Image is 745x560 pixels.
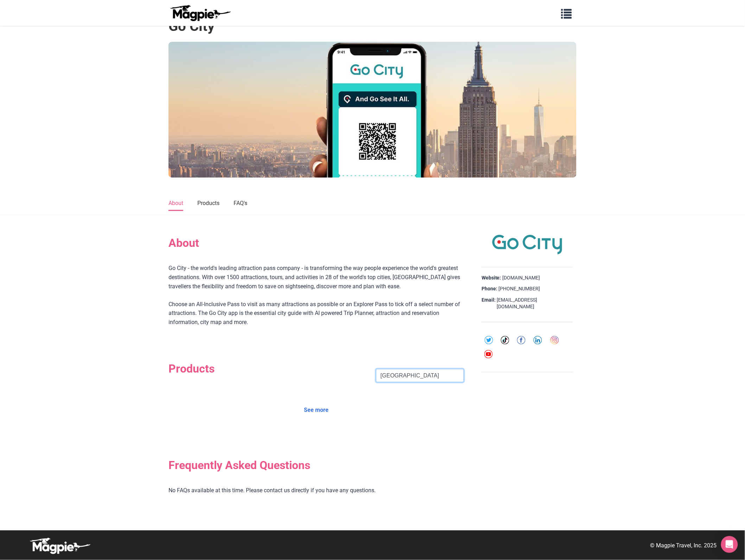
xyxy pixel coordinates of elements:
h2: Frequently Asked Questions [168,459,464,472]
a: About [168,196,183,211]
a: [EMAIL_ADDRESS][DOMAIN_NAME] [497,297,573,310]
p: © Magpie Travel, Inc. 2025 [650,541,717,551]
a: Products [197,196,219,211]
img: twitter-round-01-cd1e625a8cae957d25deef6d92bf4839.svg [485,336,493,344]
img: facebook-round-01-50ddc191f871d4ecdbe8252d2011563a.svg [517,336,526,344]
p: No FAQs available at this time. Please contact us directly if you have any questions. [168,486,464,495]
img: Go City banner [168,42,577,178]
div: Open Intercom Messenger [721,536,738,553]
strong: Email: [482,297,496,304]
img: tiktok-round-01-ca200c7ba8d03f2cade56905edf8567d.svg [501,336,509,344]
strong: Phone: [482,285,497,292]
img: logo-white-d94fa1abed81b67a048b3d0f0ab5b955.png [28,538,91,554]
img: linkedin-round-01-4bc9326eb20f8e88ec4be7e8773b84b7.svg [534,336,542,344]
img: youtube-round-01-0acef599b0341403c37127b094ecd7da.svg [484,350,493,358]
img: logo-ab69f6fb50320c5b225c76a69d11143b.png [168,5,232,21]
img: Go City logo [492,233,562,256]
h2: About [168,236,464,250]
div: Go City - the world's leading attraction pass company - is transforming the way people experience... [168,264,464,327]
div: [PHONE_NUMBER] [482,285,573,292]
a: FAQ's [234,196,247,211]
a: See more [299,403,333,417]
h1: Go City [168,18,215,35]
strong: Website: [482,275,501,282]
h2: Products [168,362,215,375]
img: instagram-round-01-d873700d03cfe9216e9fb2676c2aa726.svg [550,336,559,344]
input: Search product name, city, or interal id [376,369,464,382]
a: [DOMAIN_NAME] [503,275,540,282]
